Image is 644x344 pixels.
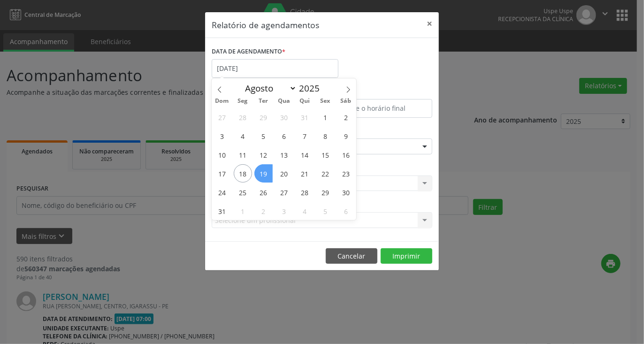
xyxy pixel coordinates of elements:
span: Agosto 21, 2025 [295,164,314,183]
span: Qua [274,98,294,104]
span: Agosto 20, 2025 [275,164,293,183]
span: Agosto 31, 2025 [213,202,231,220]
input: Selecione o horário final [324,99,432,118]
span: Sex [315,98,336,104]
span: Agosto 7, 2025 [295,127,314,145]
span: Setembro 1, 2025 [234,202,252,220]
span: Julho 31, 2025 [295,108,314,126]
span: Setembro 6, 2025 [337,202,355,220]
input: Year [297,82,328,94]
span: Agosto 10, 2025 [213,145,231,164]
span: Agosto 27, 2025 [275,183,293,201]
span: Agosto 26, 2025 [254,183,273,201]
label: ATÉ [324,84,432,99]
input: Selecione uma data ou intervalo [212,59,338,78]
span: Sáb [336,98,356,104]
span: Setembro 5, 2025 [316,202,334,220]
button: Close [420,12,439,35]
span: Ter [253,98,274,104]
span: Julho 29, 2025 [254,108,273,126]
span: Agosto 28, 2025 [295,183,314,201]
span: Agosto 14, 2025 [295,145,314,164]
span: Setembro 3, 2025 [275,202,293,220]
span: Agosto 3, 2025 [213,127,231,145]
span: Qui [294,98,315,104]
span: Agosto 25, 2025 [234,183,252,201]
select: Month [240,82,297,95]
span: Seg [232,98,253,104]
span: Agosto 13, 2025 [275,145,293,164]
span: Agosto 18, 2025 [234,164,252,183]
span: Agosto 2, 2025 [337,108,355,126]
span: Agosto 23, 2025 [337,164,355,183]
span: Agosto 19, 2025 [254,164,273,183]
span: Julho 30, 2025 [275,108,293,126]
span: Setembro 4, 2025 [295,202,314,220]
span: Agosto 22, 2025 [316,164,334,183]
label: DATA DE AGENDAMENTO [212,45,285,59]
span: Agosto 29, 2025 [316,183,334,201]
button: Imprimir [381,248,432,264]
button: Cancelar [326,248,377,264]
span: Agosto 15, 2025 [316,145,334,164]
span: Dom [212,98,232,104]
span: Julho 27, 2025 [213,108,231,126]
span: Agosto 5, 2025 [254,127,273,145]
span: Agosto 1, 2025 [316,108,334,126]
span: Agosto 17, 2025 [213,164,231,183]
h5: Relatório de agendamentos [212,19,319,31]
span: Agosto 16, 2025 [337,145,355,164]
span: Agosto 30, 2025 [337,183,355,201]
span: Julho 28, 2025 [234,108,252,126]
span: Setembro 2, 2025 [254,202,273,220]
span: Agosto 9, 2025 [337,127,355,145]
span: Agosto 24, 2025 [213,183,231,201]
span: Agosto 4, 2025 [234,127,252,145]
span: Agosto 6, 2025 [275,127,293,145]
span: Agosto 12, 2025 [254,145,273,164]
span: Agosto 8, 2025 [316,127,334,145]
span: Agosto 11, 2025 [234,145,252,164]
